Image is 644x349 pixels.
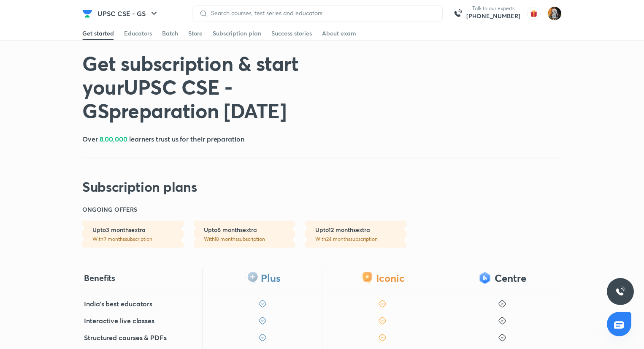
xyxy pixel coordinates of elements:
[547,6,562,21] img: Prakhar Singh
[100,134,127,143] span: 8,00,000
[162,29,178,38] div: Batch
[82,205,137,214] h6: ONGOING OFFERS
[84,316,154,326] h5: Interactive live classes
[82,134,244,144] h5: Over learners trust us for their preparation
[82,27,114,40] a: Get started
[271,27,312,40] a: Success stories
[124,29,152,38] div: Educators
[315,226,406,234] h6: Upto 12 months extra
[466,12,520,20] a: [PHONE_NUMBER]
[322,29,356,38] div: About exam
[124,27,152,40] a: Educators
[84,333,167,343] h5: Structured courses & PDFs
[208,10,436,16] input: Search courses, test series and educators
[204,236,295,243] p: With 18 months subscription
[315,236,406,243] p: With 24 months subscription
[82,51,370,122] h1: Get subscription & start your UPSC CSE - GS preparation [DATE]
[194,221,295,248] a: Upto6 monthsextraWith18 monthssubscription
[82,8,92,19] img: Company Logo
[527,7,541,20] img: avatar
[162,27,178,40] a: Batch
[82,29,114,38] div: Get started
[271,29,312,38] div: Success stories
[188,29,203,38] div: Store
[322,27,356,40] a: About exam
[92,5,164,22] button: UPSC CSE - GS
[615,286,625,297] img: ttu
[466,5,520,12] p: Talk to our experts
[305,221,406,248] a: Upto12 monthsextraWith24 monthssubscription
[213,29,261,38] div: Subscription plan
[449,5,466,22] img: call-us
[188,27,203,40] a: Store
[213,27,261,40] a: Subscription plan
[84,299,152,309] h5: India's best educators
[82,178,197,195] h2: Subscription plans
[82,221,184,248] a: Upto3 monthsextraWith9 monthssubscription
[204,226,295,234] h6: Upto 6 months extra
[92,226,184,234] h6: Upto 3 months extra
[92,236,184,243] p: With 9 months subscription
[84,273,115,284] h4: Benefits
